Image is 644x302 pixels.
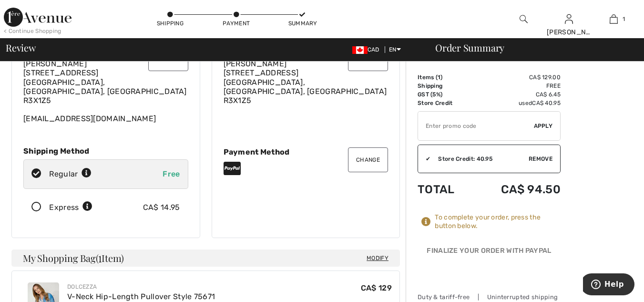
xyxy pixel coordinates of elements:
td: Free [472,82,561,90]
span: EN [389,46,401,53]
td: Items ( ) [418,73,472,82]
div: Finalize Your Order with PayPal [418,246,561,260]
iframe: Opens a widget where you can find more information [583,273,634,297]
span: Apply [534,122,553,130]
div: < Continue Shopping [4,27,61,35]
span: Review [6,43,36,52]
span: Remove [529,155,552,163]
div: Payment Method [224,147,388,156]
div: Dolcezza [67,282,215,291]
a: Sign In [565,14,573,23]
img: My Bag [610,13,618,25]
div: [EMAIL_ADDRESS][DOMAIN_NAME] [23,59,188,123]
td: CA$ 94.50 [472,173,561,206]
span: 1 [98,251,102,263]
span: 1 [623,15,625,23]
td: Store Credit [418,99,472,107]
div: Store Credit: 40.95 [430,155,529,163]
div: ✔ [418,155,430,163]
span: ( Item) [96,251,124,264]
span: CA$ 40.95 [532,100,561,106]
span: 1 [438,74,440,81]
div: Shipping [156,19,184,28]
td: used [472,99,561,107]
div: [PERSON_NAME] [547,27,591,37]
div: Regular [49,168,92,180]
span: [STREET_ADDRESS] [GEOGRAPHIC_DATA], [GEOGRAPHIC_DATA], [GEOGRAPHIC_DATA] R3X1Z5 [224,68,387,105]
button: Change [348,147,388,172]
img: search the website [520,13,528,25]
div: CA$ 14.95 [143,202,180,213]
td: CA$ 6.45 [472,90,561,99]
span: CA$ 129 [361,283,392,292]
span: Modify [367,253,388,263]
input: Promo code [418,112,534,140]
span: [PERSON_NAME] [23,59,87,68]
div: Shipping Method [23,146,188,156]
td: Shipping [418,82,472,90]
h4: My Shopping Bag [11,250,400,267]
iframe: PayPal-paypal [418,260,561,281]
div: Express [49,202,92,213]
span: [PERSON_NAME] [224,59,287,68]
div: Order Summary [424,43,638,52]
div: Payment [222,19,251,28]
img: 1ère Avenue [4,8,72,27]
span: CAD [352,46,383,53]
td: Total [418,173,472,206]
img: Canadian Dollar [352,46,368,54]
a: V-Neck Hip-Length Pullover Style 75671 [67,292,215,301]
a: 1 [592,13,636,25]
td: CA$ 129.00 [472,73,561,82]
div: Duty & tariff-free | Uninterrupted shipping [418,292,561,302]
div: To complete your order, press the button below. [435,213,561,230]
span: [STREET_ADDRESS] [GEOGRAPHIC_DATA], [GEOGRAPHIC_DATA], [GEOGRAPHIC_DATA] R3X1Z5 [23,68,187,105]
div: Summary [288,19,317,28]
img: My Info [565,13,573,25]
span: Free [163,169,180,178]
td: GST (5%) [418,90,472,99]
